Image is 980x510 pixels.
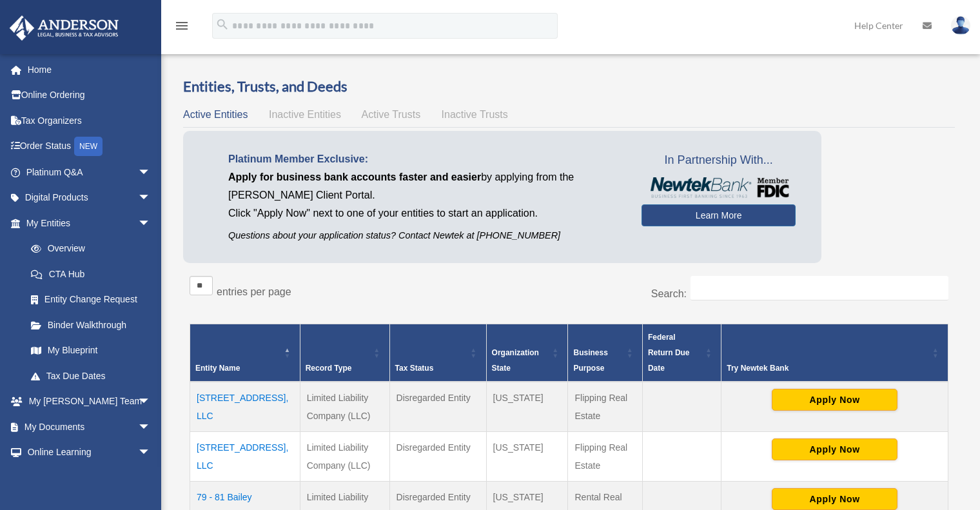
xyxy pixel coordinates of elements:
[174,18,190,34] i: menu
[9,465,170,491] a: Billingarrow_drop_down
[648,177,789,198] img: NewtekBankLogoSM.png
[9,414,170,440] a: My Documentsarrow_drop_down
[486,324,568,382] th: Organization State: Activate to sort
[362,109,421,120] span: Active Trusts
[9,185,170,211] a: Digital Productsarrow_drop_down
[648,333,690,373] span: Federal Return Due Date
[138,210,164,237] span: arrow_drop_down
[492,348,539,373] span: Organization State
[18,363,164,389] a: Tax Due Dates
[228,228,622,244] p: Questions about your application status? Contact Newtek at [PHONE_NUMBER]
[138,389,164,415] span: arrow_drop_down
[9,83,170,108] a: Online Ordering
[18,338,164,364] a: My Blueprint
[300,431,389,481] td: Limited Liability Company (LLC)
[190,431,300,481] td: [STREET_ADDRESS], LLC
[18,312,164,338] a: Binder Walkthrough
[74,137,103,156] div: NEW
[190,324,300,382] th: Entity Name: Activate to invert sorting
[9,108,170,133] a: Tax Organizers
[138,440,164,466] span: arrow_drop_down
[183,109,248,120] span: Active Entities
[951,16,970,35] img: User Pic
[138,414,164,440] span: arrow_drop_down
[642,324,721,382] th: Federal Return Due Date: Activate to sort
[9,57,170,83] a: Home
[772,488,897,510] button: Apply Now
[228,168,622,204] p: by applying from the [PERSON_NAME] Client Portal.
[486,382,568,432] td: [US_STATE]
[228,204,622,222] p: Click "Apply Now" next to one of your entities to start an application.
[18,261,164,287] a: CTA Hub
[9,133,170,160] a: Order StatusNEW
[195,364,240,373] span: Entity Name
[306,364,352,373] span: Record Type
[228,150,622,168] p: Platinum Member Exclusive:
[174,23,190,34] a: menu
[18,236,157,262] a: Overview
[568,324,642,382] th: Business Purpose: Activate to sort
[389,324,486,382] th: Tax Status: Activate to sort
[215,17,230,32] i: search
[6,15,122,41] img: Anderson Advisors Platinum Portal
[138,465,164,491] span: arrow_drop_down
[651,288,687,299] label: Search:
[568,431,642,481] td: Flipping Real Estate
[9,440,170,466] a: Online Learningarrow_drop_down
[138,159,164,186] span: arrow_drop_down
[228,172,481,182] span: Apply for business bank accounts faster and easier
[18,287,164,313] a: Entity Change Request
[568,382,642,432] td: Flipping Real Estate
[9,210,164,236] a: My Entitiesarrow_drop_down
[300,324,389,382] th: Record Type: Activate to sort
[772,438,897,460] button: Apply Now
[573,348,607,373] span: Business Purpose
[183,77,955,97] h3: Entities, Trusts, and Deeds
[138,185,164,211] span: arrow_drop_down
[389,431,486,481] td: Disregarded Entity
[389,382,486,432] td: Disregarded Entity
[442,109,508,120] span: Inactive Trusts
[217,286,291,297] label: entries per page
[395,364,434,373] span: Tax Status
[9,159,170,185] a: Platinum Q&Aarrow_drop_down
[300,382,389,432] td: Limited Liability Company (LLC)
[642,150,796,171] span: In Partnership With...
[642,204,796,226] a: Learn More
[9,389,170,415] a: My [PERSON_NAME] Teamarrow_drop_down
[190,382,300,432] td: [STREET_ADDRESS], LLC
[269,109,341,120] span: Inactive Entities
[486,431,568,481] td: [US_STATE]
[727,360,928,376] div: Try Newtek Bank
[772,389,897,411] button: Apply Now
[721,324,948,382] th: Try Newtek Bank : Activate to sort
